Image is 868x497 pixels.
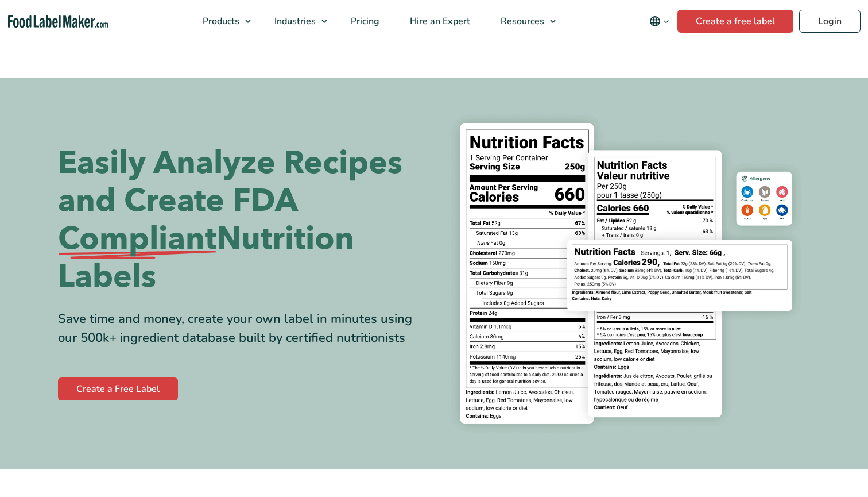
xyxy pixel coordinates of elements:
span: Hire an Expert [406,15,471,28]
div: Save time and money, create your own label in minutes using our 500k+ ingredient database built b... [58,310,425,348]
span: Compliant [58,220,216,258]
span: Pricing [347,15,381,28]
button: Change language [641,10,677,33]
span: Products [199,15,241,28]
a: Food Label Maker homepage [8,15,108,28]
a: Create a Free Label [58,377,178,400]
a: Login [799,10,861,33]
h1: Easily Analyze Recipes and Create FDA Nutrition Labels [58,144,425,296]
span: Resources [497,15,545,28]
a: Create a free label [677,10,793,33]
span: Industries [271,15,317,28]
